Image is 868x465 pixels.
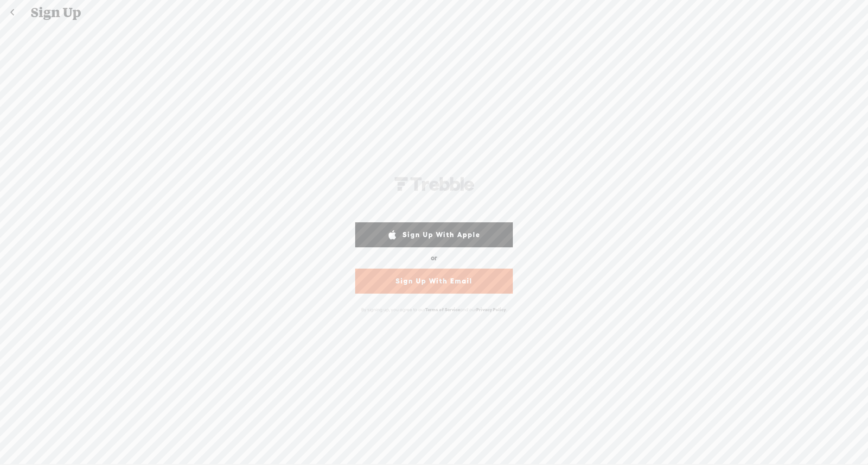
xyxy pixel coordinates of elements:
[476,307,506,312] a: Privacy Policy
[355,222,513,247] a: Sign Up With Apple
[24,0,845,25] div: Sign Up
[425,307,460,312] a: Terms of Service
[355,269,513,294] a: Sign Up With Email
[431,251,437,265] div: or
[353,302,515,317] div: By signing up, you agree to our and our .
